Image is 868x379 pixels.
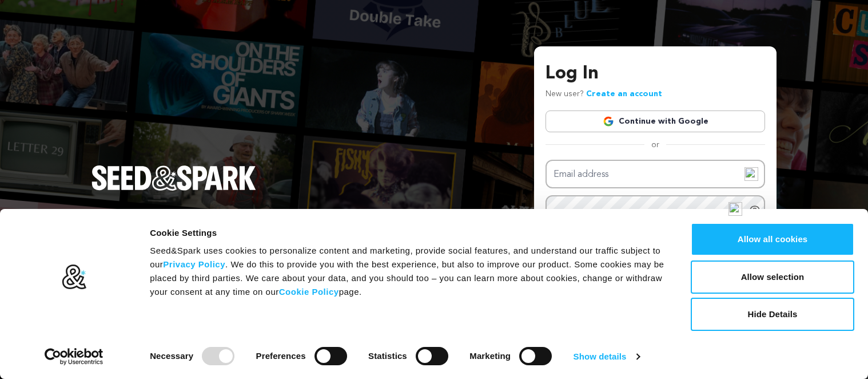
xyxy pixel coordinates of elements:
strong: Necessary [150,351,193,361]
a: Privacy Policy [163,259,225,269]
strong: Preferences [256,351,306,361]
img: Seed&Spark Logo [91,165,256,191]
a: Continue with Google [546,110,765,132]
strong: Statistics [368,351,407,361]
img: logo [61,264,87,290]
input: Email address [546,160,765,189]
img: npw-badge-icon-locked.svg [744,167,758,181]
p: New user? [546,88,662,101]
div: Seed&Spark uses cookies to personalize content and marketing, provide social features, and unders... [150,244,665,299]
a: Usercentrics Cookiebot - opens in a new window [24,348,124,365]
a: Show password as plain text. Warning: this will display your password on the screen. [749,204,761,215]
img: npw-badge-icon-locked.svg [728,202,742,216]
h3: Log In [546,60,765,88]
a: Cookie Policy [279,287,339,297]
a: Show details [574,348,640,365]
button: Allow selection [691,260,854,294]
strong: Marketing [469,351,511,361]
a: Create an account [586,90,662,98]
button: Hide Details [691,298,854,331]
div: Cookie Settings [150,226,665,240]
span: or [644,139,666,151]
img: Google logo [603,116,614,127]
button: Allow all cookies [691,223,854,256]
a: Seed&Spark Homepage [91,165,256,214]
